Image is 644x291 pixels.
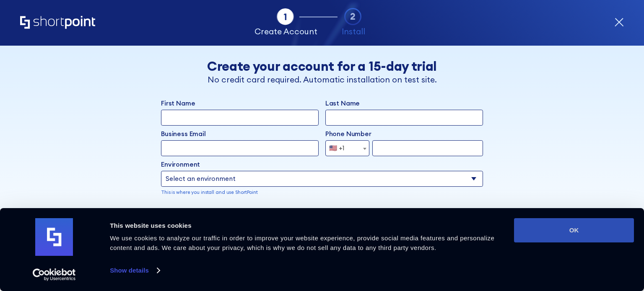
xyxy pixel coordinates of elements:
img: logo [35,218,73,256]
a: Show details [110,264,159,277]
div: This website uses cookies [110,221,495,231]
button: OK [514,218,634,242]
a: Usercentrics Cookiebot - opens in a new window [18,268,91,281]
span: We use cookies to analyze our traffic in order to improve your website experience, provide social... [110,234,494,251]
